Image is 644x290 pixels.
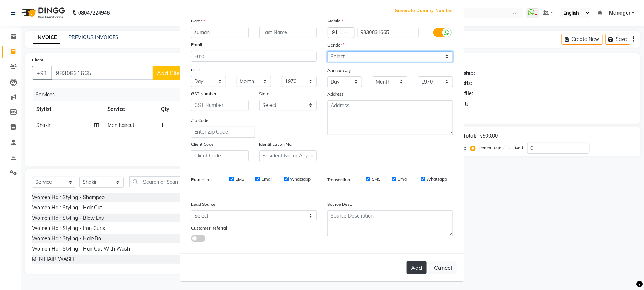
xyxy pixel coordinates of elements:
[191,67,200,73] label: DOB
[259,141,293,147] label: Identification No.
[327,42,344,48] label: Gender
[259,27,317,38] input: Last Name
[191,201,216,208] label: Lead Source
[327,177,350,183] label: Transaction
[327,91,344,97] label: Address
[259,150,317,161] input: Resident No. or Any Id
[398,176,409,182] label: Email
[427,176,447,182] label: Whatsapp
[358,27,419,38] input: Mobile
[290,176,311,182] label: Whatsapp
[259,91,270,97] label: State
[191,18,206,24] label: Name
[327,201,352,208] label: Source Desc
[191,100,249,111] input: GST Number
[429,261,457,274] button: Cancel
[191,91,216,97] label: GST Number
[407,261,427,274] button: Add
[372,176,380,182] label: SMS
[191,127,255,138] input: Enter Zip Code
[191,150,249,161] input: Client Code
[327,67,351,74] label: Anniversary
[236,176,244,182] label: SMS
[191,141,214,147] label: Client Code
[262,176,273,182] label: Email
[191,117,208,124] label: Zip Code
[191,27,249,38] input: First Name
[191,177,212,183] label: Promotion
[191,225,227,231] label: Customer Referral
[395,7,453,14] span: Generate Dummy Number
[191,42,202,48] label: Email
[327,18,343,24] label: Mobile
[191,51,317,62] input: Email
